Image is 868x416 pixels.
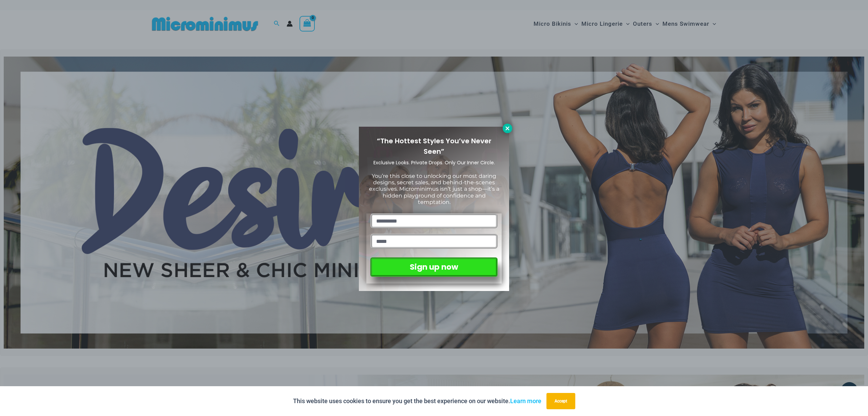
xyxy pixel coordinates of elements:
a: Learn more [510,397,541,404]
button: Accept [546,393,575,409]
button: Sign up now [370,257,498,277]
button: Close [503,124,512,133]
span: You’re this close to unlocking our most daring designs, secret sales, and behind-the-scenes exclu... [369,173,499,205]
span: Exclusive Looks. Private Drops. Only Our Inner Circle. [373,159,495,166]
p: This website uses cookies to ensure you get the best experience on our website. [293,396,541,406]
span: “The Hottest Styles You’ve Never Seen” [377,136,491,156]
